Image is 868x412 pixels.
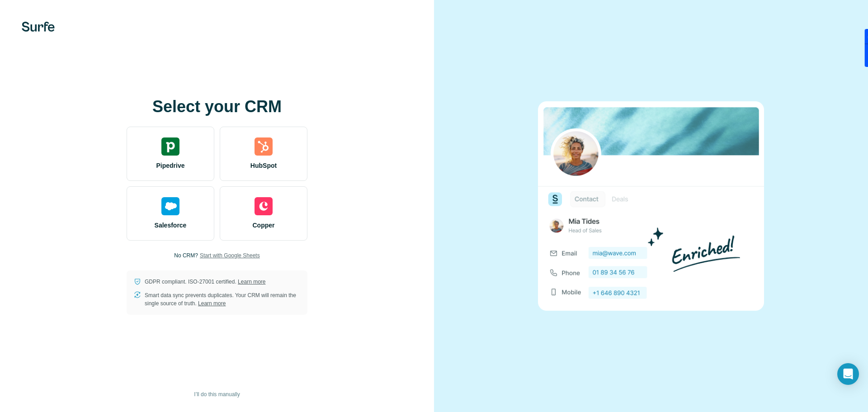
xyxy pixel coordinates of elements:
[253,221,275,230] span: Copper
[155,221,187,230] span: Salesforce
[837,363,859,385] div: Open Intercom Messenger
[238,279,265,285] a: Learn more
[156,161,184,170] span: Pipedrive
[194,390,240,398] span: I’ll do this manually
[145,278,265,286] p: GDPR compliant. ISO-27001 certified.
[255,137,273,156] img: hubspot's logo
[22,22,55,32] img: Surfe's logo
[145,291,300,308] p: Smart data sync prevents duplicates. Your CRM will remain the single source of truth.
[161,197,179,215] img: salesforce's logo
[174,251,198,260] p: No CRM?
[188,388,246,401] button: I’ll do this manually
[255,197,273,215] img: copper's logo
[250,161,277,170] span: HubSpot
[200,251,260,260] button: Start with Google Sheets
[161,137,179,156] img: pipedrive's logo
[538,101,764,311] img: none image
[127,98,307,116] h1: Select your CRM
[198,300,226,307] a: Learn more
